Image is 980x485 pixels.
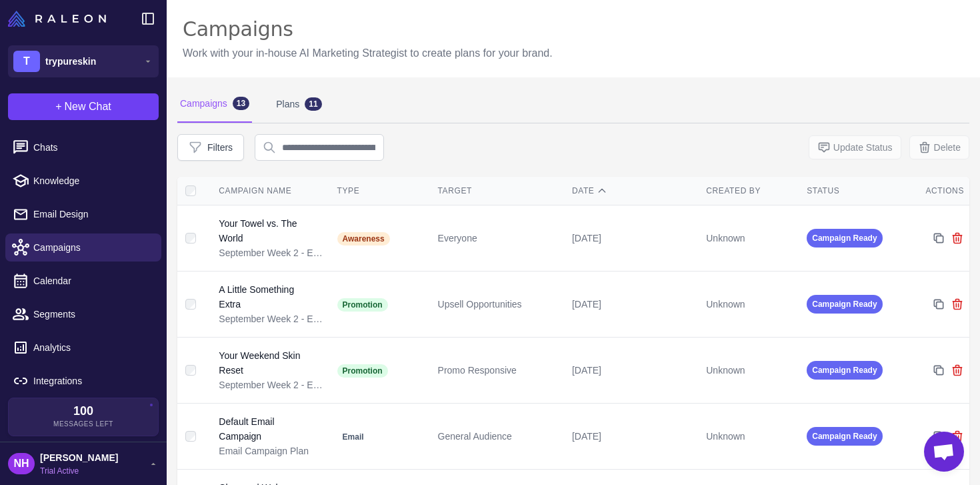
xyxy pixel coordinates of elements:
a: Knowledge [5,167,161,195]
a: Raleon Logo [8,11,111,27]
span: Promotion [337,298,388,312]
div: Unknown [706,231,796,246]
div: Campaigns [183,16,553,43]
span: Analytics [33,340,151,355]
button: Filters [177,134,244,161]
span: Campaign Ready [807,427,882,446]
div: September Week 2 - Education & Targeted Offers [219,246,323,260]
span: Chats [33,140,151,155]
button: Ttrypureskin [8,45,159,77]
th: Actions [902,177,969,205]
button: Update Status [809,135,901,159]
span: Campaign Ready [807,229,882,248]
div: Default Email Campaign [219,414,311,444]
a: Chats [5,133,161,161]
div: Campaign Name [219,185,323,197]
span: Awareness [337,232,390,246]
div: Unknown [706,363,796,378]
div: Date [572,185,695,197]
span: 100 [73,405,93,417]
div: [DATE] [572,429,695,444]
div: Plans [273,85,324,123]
div: [DATE] [572,231,695,246]
a: Calendar [5,267,161,295]
span: Email [337,430,369,444]
span: Knowledge [33,173,151,188]
span: Segments [33,307,151,322]
img: Raleon Logo [8,11,106,27]
div: Campaigns [177,85,252,123]
div: Your Weekend Skin Reset [219,348,312,378]
a: Integrations [5,367,161,395]
div: Open chat [924,432,964,472]
p: Work with your in-house AI Marketing Strategist to create plans for your brand. [183,45,553,61]
div: Unknown [706,429,796,444]
span: + [55,99,61,115]
div: Email Campaign Plan [219,444,323,458]
div: September Week 2 - Education & Targeted Offers [219,312,323,326]
a: Segments [5,300,161,328]
span: Messages Left [53,419,113,429]
a: Campaigns [5,233,161,262]
div: General Audience [438,429,561,444]
span: New Chat [65,99,111,115]
button: +New Chat [8,93,159,120]
div: Type [337,185,427,197]
span: Campaigns [33,240,151,255]
span: Trial Active [40,465,118,477]
div: Your Towel vs. The World [219,216,311,246]
div: Unknown [706,297,796,312]
button: Delete [909,135,969,159]
span: Calendar [33,274,151,288]
a: Email Design [5,200,161,228]
div: NH [8,453,35,474]
div: Created By [706,185,796,197]
span: Integrations [33,374,151,388]
div: A Little Something Extra [219,282,311,312]
div: September Week 2 - Education & Targeted Offers [219,378,323,392]
div: Upsell Opportunities [438,297,561,312]
div: [DATE] [572,297,695,312]
a: Analytics [5,334,161,362]
span: Promotion [337,364,388,378]
span: trypureskin [45,54,96,69]
div: Everyone [438,231,561,246]
div: [DATE] [572,363,695,378]
span: Campaign Ready [807,295,882,314]
div: 11 [305,97,321,111]
span: Email Design [33,207,151,221]
div: Target [438,185,561,197]
div: Promo Responsive [438,363,561,378]
div: Status [807,185,897,197]
div: T [13,51,40,72]
span: Campaign Ready [807,361,882,380]
span: [PERSON_NAME] [40,450,118,465]
div: 13 [233,97,249,110]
